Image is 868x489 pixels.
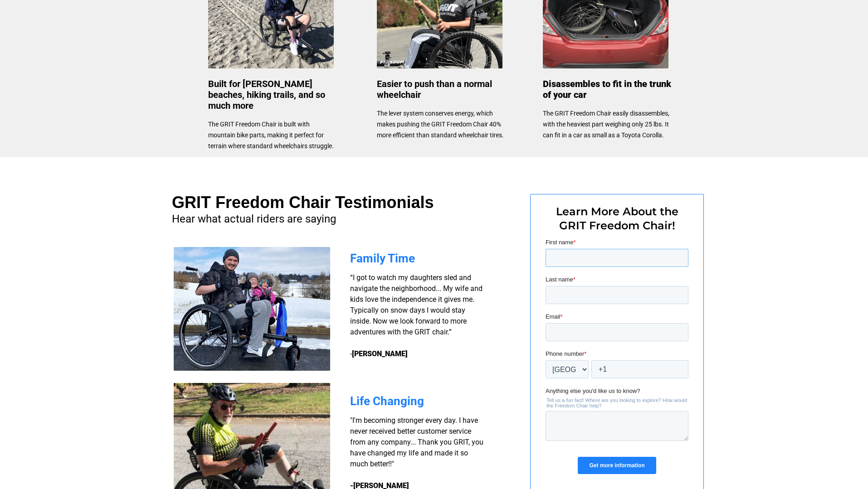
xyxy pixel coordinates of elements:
[208,78,325,111] span: Built for [PERSON_NAME] beaches, hiking trails, and so much more
[350,252,415,265] span: Family Time
[350,394,424,408] span: Life Changing
[350,416,483,468] span: "I'm becoming stronger every day. I have never received better customer service from any company....
[377,78,492,100] span: Easier to push than a normal wheelchair
[350,273,483,358] span: “I got to watch my daughters sled and navigate the neighborhood... My wife and kids love the inde...
[543,110,669,139] span: The GRIT Freedom Chair easily disassembles, with the heaviest part weighing only 25 lbs. It can f...
[352,349,408,358] strong: [PERSON_NAME]
[172,193,434,212] span: GRIT Freedom Chair Testimonials
[546,238,688,483] iframe: Form 0
[377,110,504,139] span: The lever system conserves energy, which makes pushing the GRIT Freedom Chair 40% more efficient ...
[556,205,678,232] span: Learn More About the GRIT Freedom Chair!
[543,78,671,100] span: Disassembles to fit in the trunk of your car
[208,121,334,150] span: The GRIT Freedom Chair is built with mountain bike parts, making it perfect for terrain where sta...
[172,213,336,225] span: Hear what actual riders are saying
